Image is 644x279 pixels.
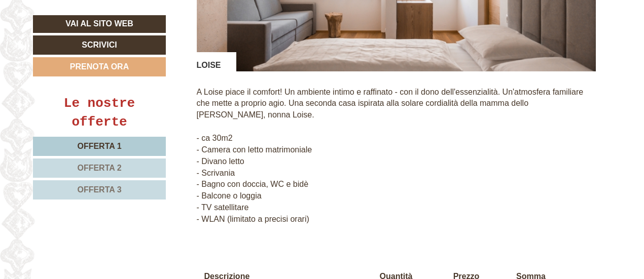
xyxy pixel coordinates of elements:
p: A Loise piace il comfort! Un ambiente intimo e raffinato - con il dono dell'essenzialità. Un'atmo... [197,87,596,225]
a: Vai al sito web [33,15,166,33]
a: Prenota ora [33,57,166,76]
div: LOISE [197,52,236,71]
span: Offerta 1 [77,142,121,150]
a: Scrivici [33,35,166,55]
div: Le nostre offerte [33,94,166,132]
span: Offerta 3 [77,185,121,194]
span: Offerta 2 [77,164,121,172]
